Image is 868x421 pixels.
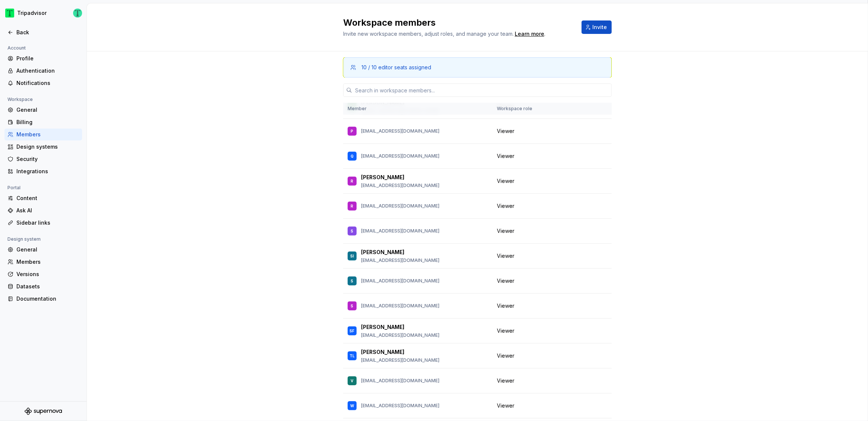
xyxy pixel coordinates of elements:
[361,323,404,331] p: [PERSON_NAME]
[16,118,79,126] div: Billing
[351,127,354,135] div: P
[351,277,354,285] div: S
[515,30,544,38] a: Learn more
[350,252,354,260] div: SI
[343,17,573,29] h2: Workspace members
[4,77,82,89] a: Notifications
[4,129,82,140] a: Members
[497,152,514,160] span: Viewer
[361,153,439,159] p: [EMAIL_ADDRESS][DOMAIN_NAME]
[4,217,82,229] a: Sidebar links
[351,377,354,384] div: V
[16,295,79,303] div: Documentation
[4,141,82,153] a: Design systems
[497,252,514,260] span: Viewer
[4,281,82,292] a: Datasets
[4,235,44,244] div: Design system
[361,403,439,409] p: [EMAIL_ADDRESS][DOMAIN_NAME]
[361,64,431,71] div: 10 / 10 editor seats assigned
[16,207,79,214] div: Ask AI
[4,205,82,216] a: Ask AI
[16,194,79,202] div: Content
[4,26,82,38] a: Back
[361,174,404,181] p: [PERSON_NAME]
[4,65,82,77] a: Authentication
[16,270,79,278] div: Versions
[497,402,514,409] span: Viewer
[4,256,82,268] a: Members
[582,20,612,34] button: Invite
[16,55,79,62] div: Profile
[492,103,549,115] th: Workspace role
[16,168,79,175] div: Integrations
[592,23,607,31] span: Invite
[361,249,404,256] p: [PERSON_NAME]
[361,278,439,284] p: [EMAIL_ADDRESS][DOMAIN_NAME]
[16,79,79,87] div: Notifications
[16,283,79,290] div: Datasets
[4,44,29,53] div: Account
[352,83,612,97] input: Search in workspace members...
[361,128,439,134] p: [EMAIL_ADDRESS][DOMAIN_NAME]
[361,183,439,189] p: [EMAIL_ADDRESS][DOMAIN_NAME]
[497,277,514,285] span: Viewer
[350,402,354,409] div: W
[16,29,79,36] div: Back
[16,219,79,227] div: Sidebar links
[361,228,439,234] p: [EMAIL_ADDRESS][DOMAIN_NAME]
[497,377,514,384] span: Viewer
[4,104,82,116] a: General
[4,192,82,204] a: Content
[361,348,404,356] p: [PERSON_NAME]
[4,153,82,165] a: Security
[351,227,354,235] div: S
[343,103,492,115] th: Member
[350,327,355,335] div: SF
[73,9,82,18] img: Thomas Dittmer
[514,31,545,37] span: .
[350,352,355,360] div: TL
[16,67,79,75] div: Authentication
[361,332,439,338] p: [EMAIL_ADDRESS][DOMAIN_NAME]
[497,302,514,310] span: Viewer
[361,357,439,363] p: [EMAIL_ADDRESS][DOMAIN_NAME]
[361,257,439,263] p: [EMAIL_ADDRESS][DOMAIN_NAME]
[343,31,514,37] span: Invite new workspace members, adjust roles, and manage your team.
[351,202,354,210] div: R
[497,327,514,335] span: Viewer
[16,155,79,163] div: Security
[17,9,47,17] div: Tripadvisor
[497,227,514,235] span: Viewer
[351,302,354,310] div: S
[4,53,82,64] a: Profile
[16,131,79,138] div: Members
[4,293,82,305] a: Documentation
[4,268,82,280] a: Versions
[351,177,354,185] div: R
[16,106,79,114] div: General
[1,5,85,21] button: TripadvisorThomas Dittmer
[16,143,79,151] div: Design systems
[4,183,23,192] div: Portal
[361,378,439,384] p: [EMAIL_ADDRESS][DOMAIN_NAME]
[5,9,14,18] img: 0ed0e8b8-9446-497d-bad0-376821b19aa5.png
[497,352,514,360] span: Viewer
[25,408,62,415] svg: Supernova Logo
[361,303,439,309] p: [EMAIL_ADDRESS][DOMAIN_NAME]
[4,95,36,104] div: Workspace
[4,116,82,128] a: Billing
[4,244,82,256] a: General
[361,203,439,209] p: [EMAIL_ADDRESS][DOMAIN_NAME]
[351,152,354,160] div: Q
[16,246,79,253] div: General
[497,177,514,185] span: Viewer
[497,202,514,210] span: Viewer
[16,258,79,266] div: Members
[4,165,82,177] a: Integrations
[497,127,514,135] span: Viewer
